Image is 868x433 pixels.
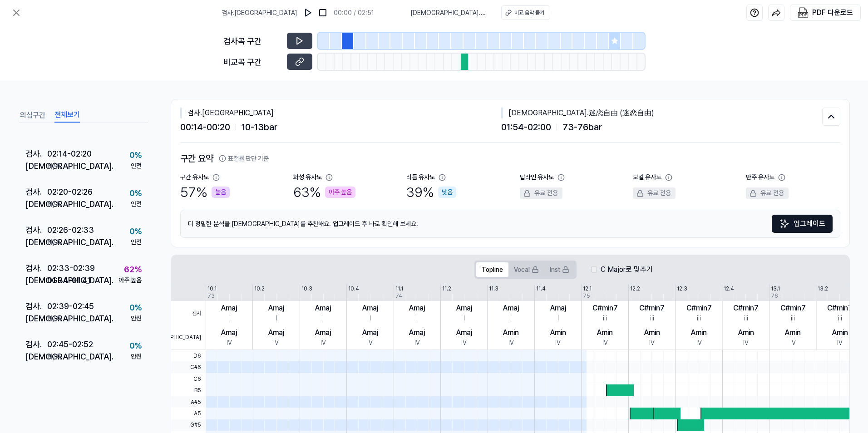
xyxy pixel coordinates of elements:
span: C6 [171,373,206,384]
div: 검사 . [25,338,47,350]
div: Amaj [221,303,237,314]
div: 10.3 [301,285,312,293]
div: N/A [47,312,61,325]
div: 구간 유사도 [180,172,209,182]
span: [DEMOGRAPHIC_DATA] . 迷恋自由 (迷恋自由) [410,8,490,18]
span: 10 - 13 bar [242,120,277,134]
a: Sparkles업그레이드 [772,215,833,233]
div: 안전 [131,199,142,209]
div: 57 % [180,182,230,202]
span: C#6 [171,361,206,373]
div: 낮음 [438,187,456,198]
div: 안전 [131,314,142,323]
div: I [464,314,465,323]
span: G#5 [171,419,206,431]
div: 리듬 유사도 [406,172,435,182]
div: N/A [47,198,61,210]
div: I [228,314,230,323]
div: 안전 [131,352,142,361]
div: 02:26 - 02:33 [47,224,94,236]
div: Amaj [456,327,472,338]
div: iii [791,314,795,323]
div: 13.2 [818,285,828,293]
div: 00:00 / 02:51 [334,8,374,18]
div: IV [367,338,373,348]
div: C#min7 [780,303,806,314]
img: stop [318,8,327,17]
div: Amaj [456,303,472,314]
div: Amaj [503,303,519,314]
span: 00:14 - 00:20 [180,120,230,134]
div: 높음 [212,187,230,198]
button: 의심구간 [20,108,45,123]
button: 표절률 판단 기준 [219,154,269,163]
div: 검사 . [25,148,47,160]
div: iii [744,314,748,323]
div: Amin [691,327,707,338]
div: 10.2 [254,285,265,293]
button: 업그레이드 [772,215,833,233]
div: 11.2 [442,285,451,293]
img: play [304,8,313,17]
div: IV [508,338,514,348]
div: 02:14 - 02:20 [47,148,92,160]
button: 전체보기 [54,108,80,123]
div: 02:20 - 02:26 [47,186,93,198]
div: 13.1 [771,285,780,293]
label: C Major로 맞추기 [601,264,653,275]
span: B5 [171,384,206,396]
div: Amaj [409,303,425,314]
div: 62 % [124,263,142,276]
div: Amaj [550,303,566,314]
div: C#min7 [592,303,618,314]
div: I [557,314,559,323]
button: Inst [544,262,575,277]
div: IV [414,338,420,348]
div: iii [697,314,701,323]
span: [DEMOGRAPHIC_DATA] [171,325,206,350]
div: 10.1 [207,285,217,293]
div: 검사 . [25,224,47,236]
div: N/A [47,160,61,172]
div: IV [227,338,232,348]
div: 74 [395,292,402,300]
div: [DEMOGRAPHIC_DATA] . 迷恋自由 (迷恋自由) [501,108,822,118]
div: 비교곡 구간 [223,56,281,68]
div: 안전 [131,161,142,171]
div: 39 % [406,182,456,202]
div: Amaj [268,327,284,338]
span: D6 [171,350,206,361]
div: 0 % [129,225,142,237]
div: 아주 높음 [118,276,142,285]
div: Amaj [409,327,425,338]
div: Amaj [362,327,378,338]
div: [DEMOGRAPHIC_DATA] . [25,274,47,286]
div: I [416,314,418,323]
div: 02:39 - 02:45 [47,300,94,312]
div: C#min7 [639,303,665,314]
div: Amaj [362,303,378,314]
div: 보컬 유사도 [633,172,661,182]
div: Amin [503,327,519,338]
span: A5 [171,408,206,419]
span: 검사 . [GEOGRAPHIC_DATA] [222,8,297,18]
div: 75 [583,292,590,300]
div: 검사 . [25,186,47,198]
button: PDF 다운로드 [796,5,855,20]
div: 유료 전용 [520,187,562,199]
div: 0 % [129,187,142,199]
div: 검사 . [GEOGRAPHIC_DATA] [180,108,501,118]
button: 비교 음악 듣기 [501,5,550,20]
div: Amin [550,327,566,338]
span: 01:54 - 02:00 [501,120,551,134]
div: 유료 전용 [633,187,676,199]
div: [DEMOGRAPHIC_DATA] . [25,312,47,325]
div: 12.4 [724,285,734,293]
div: iii [603,314,607,323]
div: 0 % [129,340,142,352]
div: Amin [832,327,848,338]
div: PDF 다운로드 [812,7,853,19]
div: 더 정밀한 분석을 [DEMOGRAPHIC_DATA]를 추천해요. 업그레이드 후 바로 확인해 보세요. [180,210,840,238]
div: 11.4 [536,285,546,293]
